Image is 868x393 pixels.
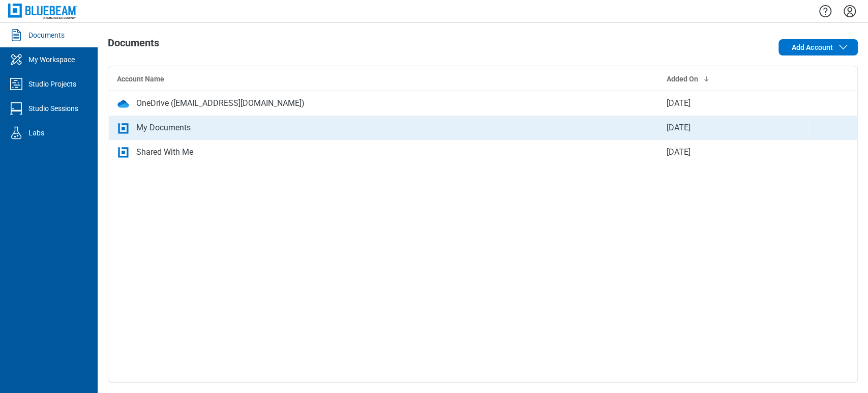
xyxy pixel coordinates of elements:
div: My Workspace [28,54,75,65]
svg: My Workspace [8,51,24,68]
td: [DATE] [659,116,808,140]
div: Added On [667,74,800,84]
div: Studio Sessions [28,103,78,114]
div: Account Name [117,74,650,84]
svg: Documents [8,27,24,43]
button: Settings [842,3,858,20]
span: Add Account [791,42,833,52]
table: bb-data-table [108,66,857,164]
div: OneDrive ([EMAIL_ADDRESS][DOMAIN_NAME]) [136,97,305,109]
div: Documents [28,30,65,40]
div: Shared With Me [136,146,193,158]
svg: Studio Sessions [8,100,24,117]
td: [DATE] [659,91,808,116]
h1: Documents [108,37,159,53]
button: Add Account [779,39,858,55]
div: My Documents [136,122,191,134]
div: Studio Projects [28,79,76,89]
td: [DATE] [659,140,808,164]
img: Bluebeam, Inc. [8,4,77,18]
svg: Studio Projects [8,76,24,92]
svg: Labs [8,125,24,141]
div: Labs [28,128,44,138]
